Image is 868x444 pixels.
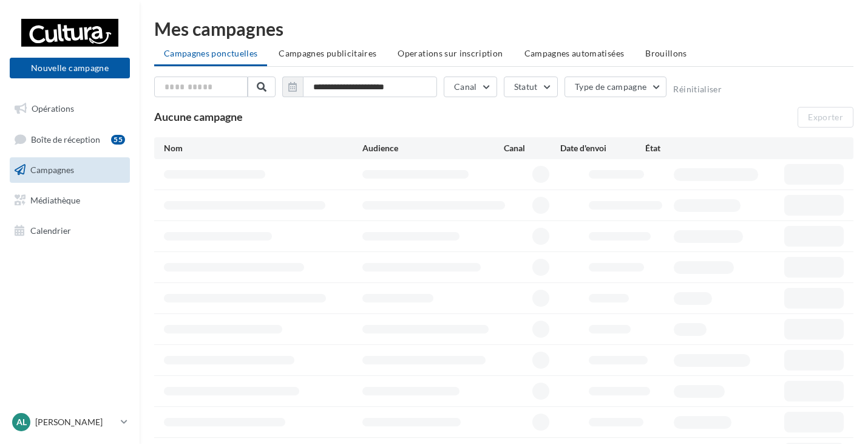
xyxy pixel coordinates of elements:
[504,142,560,154] div: Canal
[645,142,730,154] div: État
[154,19,853,38] div: Mes campagnes
[398,48,503,58] span: Operations sur inscription
[7,126,132,152] a: Boîte de réception55
[7,188,132,213] a: Médiathèque
[279,48,376,58] span: Campagnes publicitaires
[7,157,132,183] a: Campagnes
[10,411,130,434] a: Al [PERSON_NAME]
[560,142,645,154] div: Date d'envoi
[362,142,504,154] div: Audience
[565,77,667,97] button: Type de campagne
[154,110,243,123] span: Aucune campagne
[645,48,687,58] span: Brouillons
[10,58,130,78] button: Nouvelle campagne
[32,103,74,114] span: Opérations
[35,416,116,428] p: [PERSON_NAME]
[7,96,132,121] a: Opérations
[16,416,27,428] span: Al
[164,142,362,154] div: Nom
[673,84,722,94] button: Réinitialiser
[30,225,71,235] span: Calendrier
[7,218,132,244] a: Calendrier
[504,77,558,97] button: Statut
[444,77,497,97] button: Canal
[31,134,100,144] span: Boîte de réception
[30,165,74,175] span: Campagnes
[111,135,125,145] div: 55
[798,107,853,128] button: Exporter
[524,48,625,58] span: Campagnes automatisées
[30,195,80,205] span: Médiathèque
